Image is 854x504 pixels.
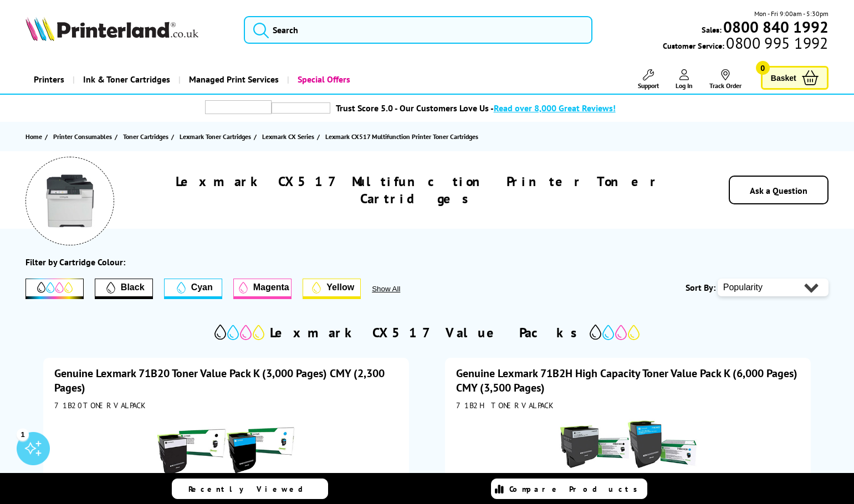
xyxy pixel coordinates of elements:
[172,479,328,499] a: Recently Viewed
[676,69,693,90] a: Log In
[180,131,254,142] a: Lexmark Toner Cartridges
[491,479,647,499] a: Compare Products
[325,132,478,141] span: Lexmark CX517 Multifunction Printer Toner Cartridges
[25,17,198,41] img: Printerland Logo
[771,70,796,85] span: Basket
[54,366,385,395] a: Genuine Lexmark 71B20 Toner Value Pack K (3,000 Pages) CMY (2,300 Pages)
[509,484,643,494] span: Compare Products
[53,131,115,142] a: Printer Consumables
[663,38,828,51] span: Customer Service:
[25,131,45,142] a: Home
[336,102,616,114] a: Trust Score 5.0 - Our Customers Love Us -Read over 8,000 Great Reviews!
[17,428,29,440] div: 1
[121,282,145,292] span: Black
[191,282,213,292] span: Cyan
[83,65,170,94] span: Ink & Toner Cartridges
[270,324,584,341] h2: Lexmark CX517 Value Packs
[724,38,828,48] span: 0800 995 1992
[702,24,722,35] span: Sales:
[25,17,230,43] a: Printerland Logo
[303,279,361,299] button: Yellow
[456,400,800,410] div: 71B2HTONERVALPACK
[233,279,292,299] button: Magenta
[722,22,829,32] a: 0800 840 1992
[73,65,178,94] a: Ink & Toner Cartridges
[25,256,125,268] div: Filter by Cartridge Colour:
[750,185,807,196] a: Ask a Question
[205,100,272,114] img: trustpilot rating
[262,131,314,142] span: Lexmark CX Series
[287,65,359,94] a: Special Offers
[709,69,742,90] a: Track Order
[494,102,616,114] span: Read over 8,000 Great Reviews!
[326,282,354,292] span: Yellow
[147,173,688,207] h1: Lexmark CX517 Multifunction Printer Toner Cartridges
[686,282,715,293] span: Sort By:
[42,173,98,229] img: Lexmark CX517 Multifunction Printer Toner Cartridges
[723,17,829,37] b: 0800 840 1992
[638,69,659,90] a: Support
[761,66,829,90] a: Basket 0
[180,131,251,142] span: Lexmark Toner Cartridges
[456,366,797,395] a: Genuine Lexmark 71B2H High Capacity Toner Value Pack K (6,000 Pages) CMY (3,500 Pages)
[638,81,659,90] span: Support
[164,279,222,299] button: Cyan
[54,400,398,410] div: 71B20TONERVALPACK
[372,285,430,293] button: Show All
[253,282,289,292] span: Magenta
[262,131,317,142] a: Lexmark CX Series
[95,279,153,299] button: Filter by Black
[754,8,829,19] span: Mon - Fri 9:00am - 5:30pm
[123,131,171,142] a: Toner Cartridges
[123,131,168,142] span: Toner Cartridges
[25,65,73,94] a: Printers
[676,81,693,90] span: Log In
[756,61,770,75] span: 0
[178,65,287,94] a: Managed Print Services
[272,102,330,114] img: trustpilot rating
[188,484,314,494] span: Recently Viewed
[53,131,112,142] span: Printer Consumables
[244,16,592,44] input: Search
